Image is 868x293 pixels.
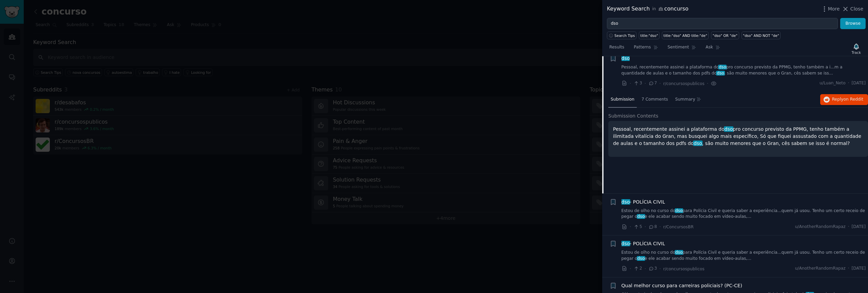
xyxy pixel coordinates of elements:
[607,32,636,39] button: Search Tips
[713,33,737,38] div: "dso" OR "de"
[622,198,665,206] span: - POLÍCIA CIVIL
[640,33,658,38] div: title:"dso"
[633,80,642,86] span: 3
[607,5,688,13] div: Keyword Search concurso
[631,42,660,56] a: Patterns
[607,18,838,29] input: Try a keyword related to your business
[633,266,642,272] span: 2
[614,33,635,38] span: Search Tips
[675,208,683,213] span: dso
[665,42,698,56] a: Sentiment
[849,42,863,56] button: Track
[648,80,657,86] span: 7
[852,224,866,230] span: [DATE]
[821,5,840,13] button: More
[663,225,694,229] span: r/ConcursosBR
[668,44,689,50] span: Sentiment
[622,240,665,247] span: - POLÍCIA CIVIL
[630,80,631,87] span: ·
[642,97,668,103] span: 7 Comments
[634,44,651,50] span: Patterns
[842,5,863,13] button: Close
[848,80,849,86] span: ·
[828,5,840,13] span: More
[622,282,743,289] a: Qual melhor curso para carreiras policiais? (PC-CE)
[613,126,863,147] p: Pessoal, recentemente assinei a plataforma do pro concurso previsto da PPMG, tenho também a ilimi...
[639,32,659,39] a: title:"dso"
[633,224,642,230] span: 5
[637,214,645,219] span: dso
[622,64,866,76] a: Pessoal, recentemente assinei a plataforma dodsopro concurso previsto da PPMG, tenho também a i.....
[795,266,846,272] span: u/AnotherRandomRapaz
[611,97,634,103] span: Submission
[848,266,849,272] span: ·
[724,126,733,132] span: dso
[844,97,863,102] span: on Reddit
[622,55,630,62] a: dso
[795,224,846,230] span: u/AnotherRandomRapaz
[659,265,661,272] span: ·
[711,32,739,39] a: "dso" OR "de"
[637,256,645,261] span: dso
[607,42,627,56] a: Results
[609,44,624,50] span: Results
[820,94,868,105] button: Replyon Reddit
[621,56,630,61] span: dso
[645,223,646,230] span: ·
[840,18,866,29] button: Browse
[645,80,646,87] span: ·
[622,250,866,261] a: Estou de olho no curso dodsopara Polícia Civil e queria saber a experiência...quem já usou. Tenho...
[675,250,683,255] span: dso
[621,199,630,205] span: dso
[820,80,846,86] span: u/Luan_Neto
[608,112,658,120] span: Submission Contents
[852,80,866,86] span: [DATE]
[675,97,695,103] span: Summary
[622,198,665,206] a: dso- POLÍCIA CIVIL
[742,32,781,39] a: "dso" AND NOT "de"
[852,50,861,55] div: Track
[648,224,657,230] span: 8
[832,97,863,103] span: Reply
[648,266,657,272] span: 3
[664,33,707,38] div: title:"dso" AND title:"de"
[716,71,725,76] span: dso
[663,81,705,86] span: r/concursospublicos
[659,80,661,87] span: ·
[850,5,863,13] span: Close
[743,33,779,38] div: "dso" AND NOT "de"
[622,208,866,220] a: Estou de olho no curso dodsopara Polícia Civil e queria saber a experiência...quem já usou. Tenho...
[621,241,630,246] span: dso
[707,80,708,87] span: ·
[645,265,646,272] span: ·
[652,6,656,12] span: in
[718,65,727,69] span: dso
[663,267,705,271] span: r/concursospublicos
[659,223,661,230] span: ·
[703,42,723,56] a: Ask
[630,265,631,272] span: ·
[706,44,713,50] span: Ask
[630,223,631,230] span: ·
[852,266,866,272] span: [DATE]
[848,224,849,230] span: ·
[693,141,703,146] span: dso
[622,240,665,247] a: dso- POLÍCIA CIVIL
[662,32,709,39] a: title:"dso" AND title:"de"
